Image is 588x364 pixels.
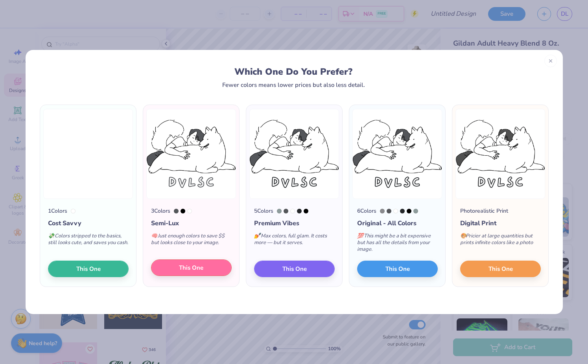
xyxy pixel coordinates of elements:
div: Original - All Colors [357,219,438,228]
div: White [393,209,398,213]
div: 6 Colors [357,207,376,215]
img: 3 color option [146,109,236,199]
div: Digital Print [460,219,541,228]
div: Premium Vibes [254,219,335,228]
div: This might be a bit expensive but has all the details from your image. [357,228,438,261]
div: Max colors, full glam. It costs more — but it serves. [254,228,335,254]
div: Pricier at large quantities but prints infinite colors like a photo [460,228,541,254]
div: 3 Colors [151,207,170,215]
div: Black [181,209,185,213]
img: Photorealistic preview [455,109,545,199]
span: This One [179,263,203,272]
div: Fewer colors means lower prices but also less detail. [222,82,365,88]
button: This One [48,261,129,277]
span: 💯 [357,232,363,239]
span: This One [76,265,100,274]
button: This One [151,259,232,276]
div: Cool Gray 11 C [284,209,288,213]
div: Cool Gray 11 C [174,209,179,213]
div: Cool Gray 11 C [387,209,391,213]
button: This One [460,261,541,277]
img: 5 color option [249,109,339,199]
div: Cost Savvy [48,219,129,228]
div: 443 C [413,209,418,213]
div: Black [407,209,411,213]
span: 💅 [254,232,260,239]
div: 426 C [400,209,405,213]
div: 1 Colors [48,207,67,215]
div: Cool Gray 8 C [380,209,385,213]
div: Which One Do You Prefer? [47,66,540,77]
div: Semi-Lux [151,219,232,228]
button: This One [254,261,335,277]
span: 🎨 [460,232,466,239]
div: White [71,209,76,213]
img: 1 color option [43,109,133,199]
div: Colors stripped to the basics, still looks cute, and saves you cash. [48,228,129,254]
div: 5 Colors [254,207,273,215]
span: 🧠 [151,232,157,239]
div: Black [304,209,308,213]
img: 6 color option [352,109,442,199]
span: This One [282,265,306,274]
span: This One [385,265,409,274]
div: 426 C [297,209,302,213]
span: 💸 [48,232,54,239]
div: 443 C [277,209,282,213]
div: White [187,209,192,213]
div: Photorealistic Print [460,207,508,215]
button: This One [357,261,438,277]
div: Just enough colors to save $$ but looks close to your image. [151,228,232,254]
div: White [290,209,295,213]
span: This One [488,265,512,274]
